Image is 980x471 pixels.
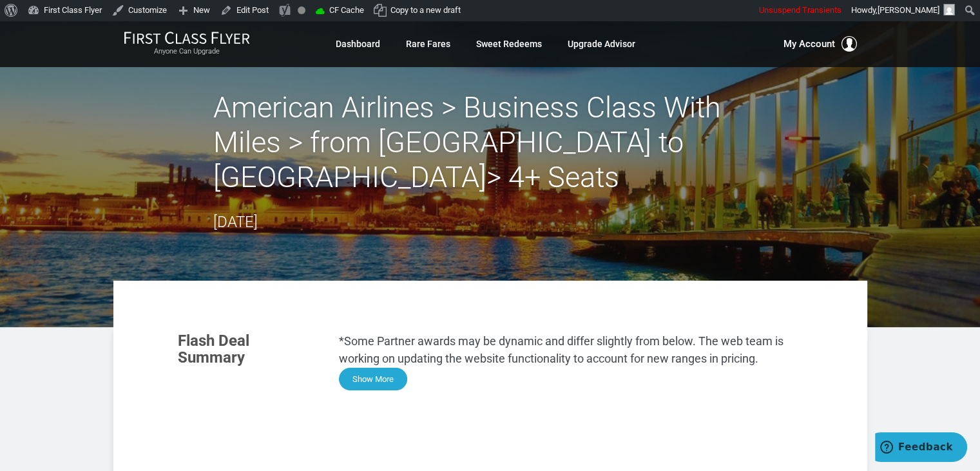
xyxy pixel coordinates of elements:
[406,32,450,55] a: Rare Fares
[759,5,841,15] span: Unsuspend Transients
[339,368,407,390] button: Show More
[178,332,320,366] h3: Flash Deal Summary
[213,90,767,195] h2: American Airlines > Business Class With Miles > from [GEOGRAPHIC_DATA] to [GEOGRAPHIC_DATA]> 4+ S...
[124,47,250,56] small: Anyone Can Upgrade
[339,332,803,367] p: *Some Partner awards may be dynamic and differ slightly from below. The web team is working on up...
[213,213,258,231] time: [DATE]
[124,31,250,57] a: First Class FlyerAnyone Can Upgrade
[124,31,250,45] img: First Class Flyer
[783,36,835,52] span: My Account
[875,432,967,465] iframe: Opens a widget where you can find more information
[783,36,857,52] button: My Account
[336,32,380,55] a: Dashboard
[878,5,939,15] span: [PERSON_NAME]
[476,32,542,55] a: Sweet Redeems
[568,32,635,55] a: Upgrade Advisor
